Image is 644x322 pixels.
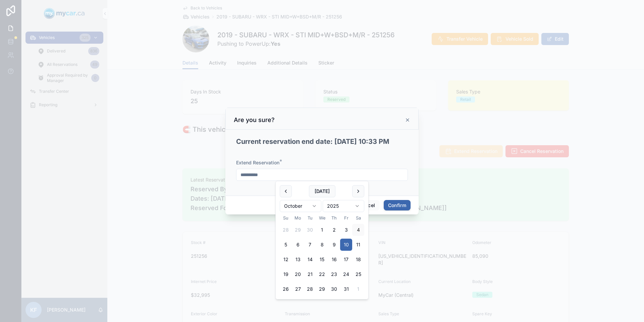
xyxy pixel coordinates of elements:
[292,268,304,280] button: Monday, October 20th, 2025
[328,253,340,266] button: Thursday, October 16th, 2025
[292,215,304,221] th: Monday
[340,268,352,280] button: Friday, October 24th, 2025
[340,224,352,236] button: Friday, October 3rd, 2025
[328,224,340,236] button: Thursday, October 2nd, 2025
[316,253,328,266] button: Wednesday, October 15th, 2025
[340,283,352,295] button: Friday, October 31st, 2025
[340,239,352,251] button: Friday, October 10th, 2025, selected
[236,137,389,147] h2: Current reservation end date: [DATE] 10:33 PM
[316,215,328,221] th: Wednesday
[304,268,316,280] button: Tuesday, October 21st, 2025
[328,239,340,251] button: Thursday, October 9th, 2025
[316,283,328,295] button: Wednesday, October 29th, 2025
[340,215,352,221] th: Friday
[234,116,275,124] h3: Are you sure?
[304,283,316,295] button: Tuesday, October 28th, 2025
[280,224,292,236] button: Sunday, September 28th, 2025
[352,239,364,251] button: Saturday, October 11th, 2025
[292,253,304,266] button: Monday, October 13th, 2025
[236,160,279,165] span: Extend Reservation
[280,215,292,221] th: Sunday
[352,224,364,236] button: Today, Saturday, October 4th, 2025
[352,283,364,295] button: Saturday, November 1st, 2025
[316,268,328,280] button: Wednesday, October 22nd, 2025
[352,215,364,221] th: Saturday
[292,283,304,295] button: Monday, October 27th, 2025
[384,200,411,211] button: Confirm
[292,239,304,251] button: Monday, October 6th, 2025
[292,224,304,236] button: Monday, September 29th, 2025
[328,215,340,221] th: Thursday
[304,215,316,221] th: Tuesday
[309,185,335,197] button: [DATE]
[280,268,292,280] button: Sunday, October 19th, 2025
[316,239,328,251] button: Wednesday, October 8th, 2025
[340,253,352,266] button: Friday, October 17th, 2025
[352,253,364,266] button: Saturday, October 18th, 2025
[352,268,364,280] button: Saturday, October 25th, 2025
[280,215,364,295] table: October 2025
[328,268,340,280] button: Thursday, October 23rd, 2025
[316,224,328,236] button: Wednesday, October 1st, 2025
[304,239,316,251] button: Tuesday, October 7th, 2025
[304,253,316,266] button: Tuesday, October 14th, 2025
[280,239,292,251] button: Sunday, October 5th, 2025
[328,283,340,295] button: Thursday, October 30th, 2025
[304,224,316,236] button: Tuesday, September 30th, 2025
[280,283,292,295] button: Sunday, October 26th, 2025
[280,253,292,266] button: Sunday, October 12th, 2025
